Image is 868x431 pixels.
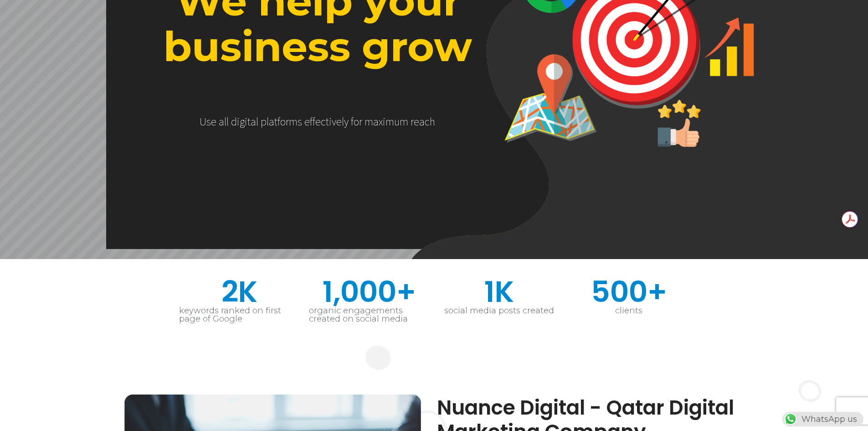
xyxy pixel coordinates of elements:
span: 1 [484,277,495,306]
div: r [359,115,362,128]
div: a [219,115,224,128]
div: h [430,115,435,128]
div: t [326,115,329,128]
div: a [269,115,274,128]
div: a [251,115,256,128]
div: d [231,115,237,128]
div: t [247,115,251,128]
img: WhatsApp [783,412,798,426]
div: i [237,115,240,128]
div: s [298,115,302,128]
div: t [274,115,277,128]
div: l [267,115,269,128]
div: f [351,115,354,128]
div: e [211,115,216,128]
div: r [286,115,289,128]
div: e [414,115,419,128]
div: keywords ranked on first page of Google [179,306,300,323]
div: e [336,115,342,128]
a: WhatsAppWhatsApp us [782,414,863,424]
div: a [419,115,425,128]
div: i [329,115,332,128]
div: r [411,115,414,128]
div: m [365,115,373,128]
span: K [495,277,560,306]
div: a [373,115,379,128]
div: l [342,115,344,128]
span: 500 [591,277,647,306]
div: y [344,115,349,128]
div: l [224,115,226,128]
div: i [245,115,247,128]
div: u [394,115,400,128]
div: p [261,115,267,128]
div: o [280,115,286,128]
span: + [396,277,430,306]
div: U [200,115,206,128]
span: 1,000 [323,277,396,306]
div: g [240,115,245,128]
div: organic engagements created on social media [309,306,430,323]
div: f [310,115,313,128]
div: c [425,115,430,128]
div: s [206,115,211,128]
div: c [321,115,326,128]
span: K [238,277,300,306]
span: + [647,277,689,306]
div: x [379,115,383,128]
div: m [289,115,298,128]
div: social media posts created [439,306,560,315]
div: o [354,115,359,128]
div: i [383,115,385,128]
div: v [332,115,336,128]
div: l [256,115,258,128]
div: m [385,115,394,128]
div: m [400,115,408,128]
div: l [226,115,229,128]
div: f [313,115,315,128]
div: f [277,115,280,128]
div: e [315,115,321,128]
div: clients [569,306,689,315]
div: WhatsApp us [782,412,863,426]
div: e [304,115,310,128]
span: 2 [221,277,238,306]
